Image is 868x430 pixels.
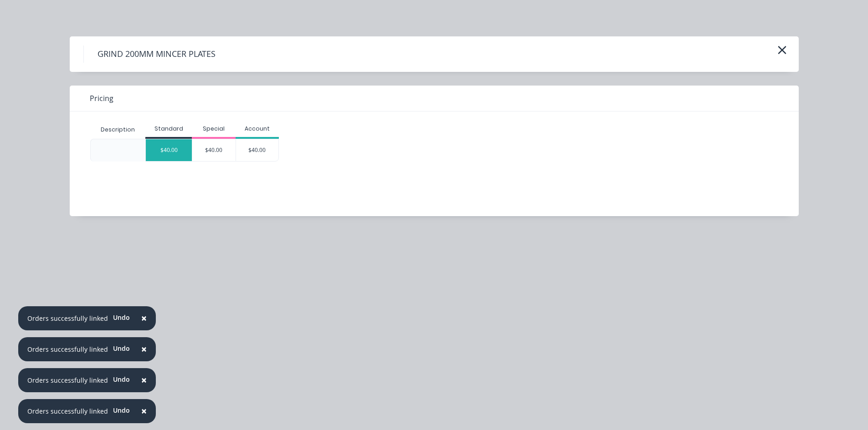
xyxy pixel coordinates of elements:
button: Close [132,308,156,329]
button: Undo [108,404,135,417]
div: Special [192,125,236,133]
div: Orders successfully linked [27,406,108,416]
button: Undo [108,311,135,324]
div: $40.00 [192,139,236,161]
div: $40.00 [146,139,192,161]
span: × [141,312,147,324]
div: Account [236,125,279,133]
span: × [141,405,147,417]
h4: GRIND 200MM MINCER PLATES [83,46,229,63]
button: Close [132,369,156,391]
span: Pricing [90,93,113,104]
div: Orders successfully linked [27,314,108,323]
span: × [141,374,147,386]
div: Description [93,118,142,141]
span: × [141,343,147,355]
button: Undo [108,342,135,355]
button: Undo [108,373,135,386]
div: Orders successfully linked [27,375,108,385]
div: Standard [145,125,192,133]
button: Close [132,400,156,422]
div: $40.00 [236,139,279,161]
div: Orders successfully linked [27,344,108,354]
button: Close [132,339,156,360]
